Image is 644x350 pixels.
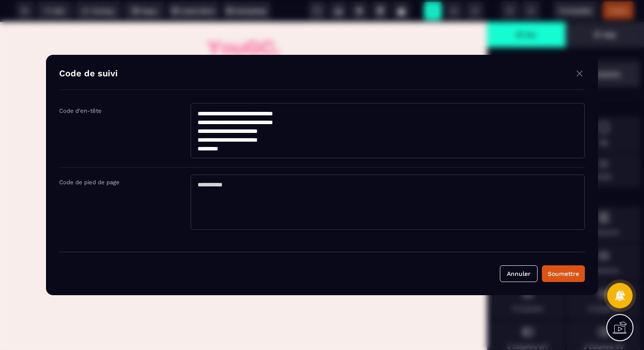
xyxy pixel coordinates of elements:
img: 010371af0418dc49740d8f87ff05e2d8_logo_yougc_academy.png [200,15,287,44]
img: close [574,68,585,79]
label: Code de pied de page [59,179,120,186]
label: Code d'en-tête [59,107,102,114]
button: Soumettre [542,265,585,282]
button: Annuler [500,265,538,282]
h4: Code de suivi [59,68,118,81]
div: Soumettre [548,269,579,278]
